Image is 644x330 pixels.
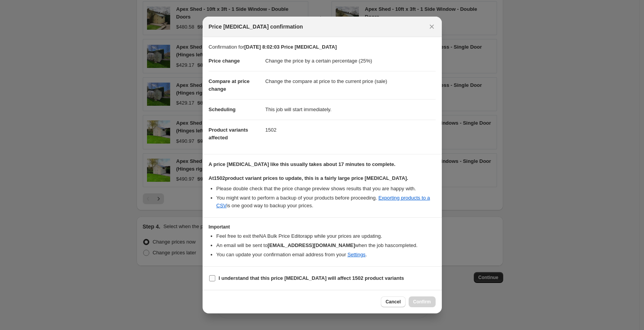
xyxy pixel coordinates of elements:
[219,275,404,281] b: I understand that this price [MEDICAL_DATA] will affect 1502 product variants
[216,251,436,259] li: You can update your confirmation email address from your .
[209,23,303,30] span: Price [MEDICAL_DATA] confirmation
[216,242,436,249] li: An email will be sent to when the job has completed .
[216,185,436,193] li: Please double check that the price change preview shows results that you are happy with.
[209,127,248,140] span: Product variants affected
[209,224,436,230] h3: Important
[244,44,337,50] b: [DATE] 8:02:03 Price [MEDICAL_DATA]
[209,175,408,181] b: At 1502 product variant prices to update, this is a fairly large price [MEDICAL_DATA].
[381,296,405,307] button: Cancel
[426,21,437,32] button: Close
[216,232,436,240] li: Feel free to exit the NA Bulk Price Editor app while your prices are updating.
[209,43,436,51] p: Confirmation for
[265,71,436,91] dd: Change the compare at price to the current price (sale)
[347,252,365,257] a: Settings
[209,58,240,64] span: Price change
[265,99,436,120] dd: This job will start immediately.
[216,195,430,208] a: Exporting products to a CSV
[265,120,436,140] dd: 1502
[267,242,355,248] b: [EMAIL_ADDRESS][DOMAIN_NAME]
[209,161,396,167] b: A price [MEDICAL_DATA] like this usually takes about 17 minutes to complete.
[385,299,401,305] span: Cancel
[209,78,250,92] span: Compare at price change
[216,194,436,210] li: You might want to perform a backup of your products before proceeding. is one good way to backup ...
[265,51,436,71] dd: Change the price by a certain percentage (25%)
[209,107,236,112] span: Scheduling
